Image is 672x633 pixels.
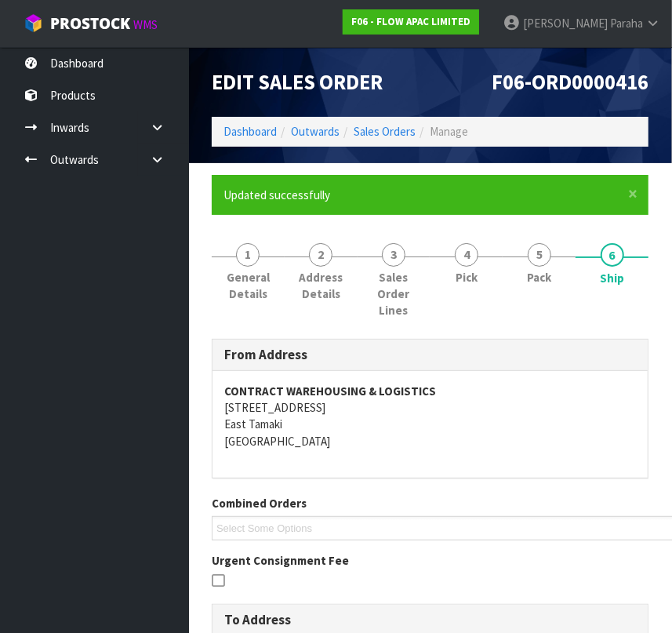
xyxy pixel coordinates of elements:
a: Dashboard [223,124,277,139]
small: WMS [133,17,158,32]
span: Paraha [610,16,643,31]
label: Urgent Consignment Fee [212,552,349,569]
span: 6 [601,243,624,267]
span: 1 [236,243,260,267]
span: 5 [528,243,551,267]
address: [STREET_ADDRESS] East Tamaki [GEOGRAPHIC_DATA] [224,383,636,450]
span: 3 [382,243,405,267]
span: [PERSON_NAME] [523,16,608,31]
span: F06-ORD0000416 [492,69,648,95]
strong: CONTRACT WAREHOUSING & LOGISTICS [224,384,436,398]
span: Ship [600,270,624,286]
span: Address Details [296,269,346,303]
img: cube-alt.png [24,13,43,33]
span: Pack [527,269,551,286]
h3: From Address [224,347,636,362]
a: Sales Orders [354,124,416,139]
span: General Details [223,269,273,303]
a: Outwards [291,124,340,139]
span: Sales Order Lines [369,269,419,319]
span: Pick [456,269,478,286]
strong: F06 - FLOW APAC LIMITED [351,15,470,28]
span: × [628,183,637,205]
h3: To Address [224,613,636,628]
span: 2 [309,243,332,267]
label: Combined Orders [212,495,307,511]
span: 4 [455,243,478,267]
span: Manage [430,124,468,139]
span: ProStock [50,13,130,34]
span: Updated successfully [223,187,330,202]
a: F06 - FLOW APAC LIMITED [343,9,479,35]
span: Edit Sales Order [212,69,383,95]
